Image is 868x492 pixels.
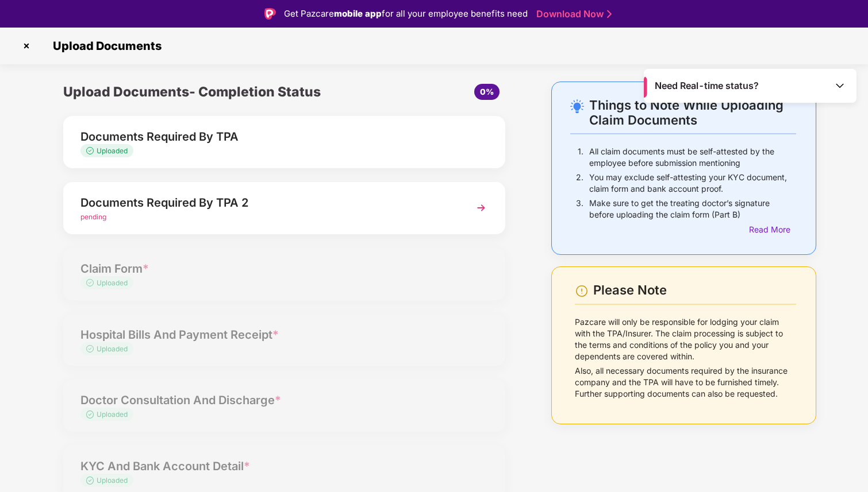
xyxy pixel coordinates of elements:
[63,82,358,102] div: Upload Documents- Completion Status
[655,80,759,92] span: Need Real-time status?
[80,127,454,146] div: Documents Required By TPA
[576,172,583,195] p: 2.
[834,80,846,91] img: Toggle Icon
[593,282,796,298] div: Please Note
[80,212,106,221] span: pending
[589,197,796,220] p: Make sure to get the treating doctor’s signature before uploading the claim form (Part B)
[41,39,167,53] span: Upload Documents
[86,147,97,154] img: svg+xml;base64,PHN2ZyB4bWxucz0iaHR0cDovL3d3dy53My5vcmcvMjAwMC9zdmciIHdpZHRoPSIxMy4zMzMiIGhlaWdodD...
[589,146,796,169] p: All claim documents must be self-attested by the employee before submission mentioning
[80,193,454,212] div: Documents Required By TPA 2
[97,146,128,155] span: Uploaded
[589,172,796,195] p: You may exclude self-attesting your KYC document, claim form and bank account proof.
[749,223,796,236] div: Read More
[575,284,589,298] img: svg+xml;base64,PHN2ZyBpZD0iV2FybmluZ18tXzI0eDI0IiBkYXRhLW5hbWU9Ildhcm5pbmcgLSAyNHgyNCIgeG1sbnM9Im...
[284,7,528,21] div: Get Pazcare for all your employee benefits need
[607,8,612,20] img: Stroke
[578,146,583,169] p: 1.
[576,197,583,220] p: 3.
[536,8,608,20] a: Download Now
[589,98,796,127] div: Things to Note While Uploading Claim Documents
[17,37,36,55] img: svg+xml;base64,PHN2ZyBpZD0iQ3Jvc3MtMzJ4MzIiIHhtbG5zPSJodHRwOi8vd3d3LnczLm9yZy8yMDAwL3N2ZyIgd2lkdG...
[480,87,494,96] span: 0%
[570,99,584,113] img: svg+xml;base64,PHN2ZyB4bWxucz0iaHR0cDovL3d3dy53My5vcmcvMjAwMC9zdmciIHdpZHRoPSIyNC4wOTMiIGhlaWdodD...
[575,316,796,362] p: Pazcare will only be responsible for lodging your claim with the TPA/Insurer. The claim processin...
[264,8,276,20] img: Logo
[334,8,382,19] strong: mobile app
[471,197,491,218] img: svg+xml;base64,PHN2ZyBpZD0iTmV4dCIgeG1sbnM9Imh0dHA6Ly93d3cudzMub3JnLzIwMDAvc3ZnIiB3aWR0aD0iMzYiIG...
[575,365,796,400] p: Also, all necessary documents required by the insurance company and the TPA will have to be furni...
